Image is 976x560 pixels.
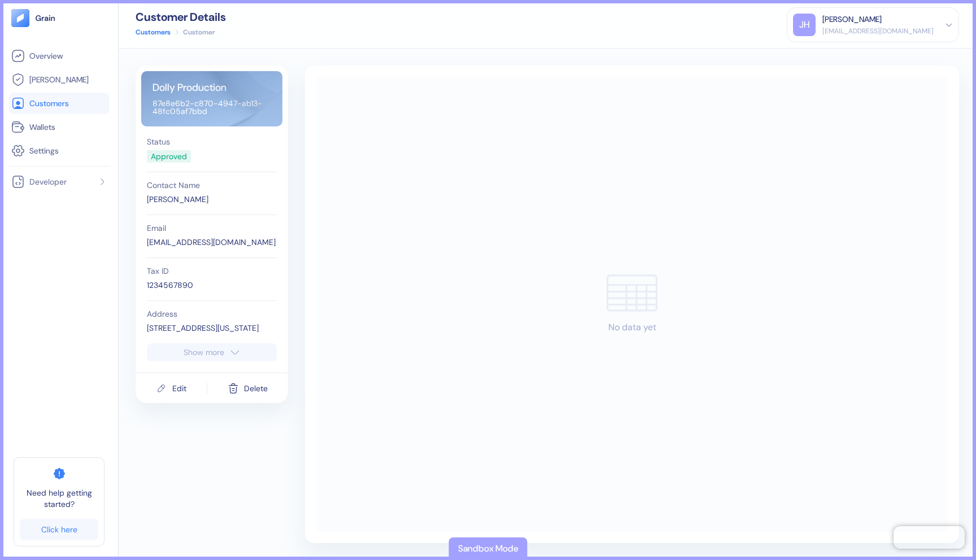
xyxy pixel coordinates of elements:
div: Show more [184,348,224,356]
div: Contact Name [147,181,277,189]
button: Show more [147,343,277,361]
div: [EMAIL_ADDRESS][DOMAIN_NAME] [822,26,934,36]
span: Need help getting started? [20,487,98,510]
span: Settings [29,145,59,156]
div: Approved [151,151,187,163]
div: [EMAIL_ADDRESS][DOMAIN_NAME] [147,237,277,248]
div: Status [147,138,277,146]
a: [PERSON_NAME] [11,73,107,86]
span: Wallets [29,121,55,133]
div: Email [147,224,277,232]
a: Customers [136,27,171,37]
span: [PERSON_NAME] [29,74,89,85]
a: Click here [20,519,98,540]
button: Delete [228,378,268,399]
div: Address [147,310,277,318]
div: Tax ID [147,267,277,275]
div: 1234567890 [147,279,277,291]
div: Customer Details [136,11,226,23]
div: JH [793,14,816,36]
span: Overview [29,50,63,62]
img: logo [35,14,56,22]
img: logo-tablet-V2.svg [11,9,29,27]
span: Customers [29,98,69,109]
a: Wallets [11,120,107,134]
span: Developer [29,176,67,187]
button: Edit [156,378,186,399]
div: [PERSON_NAME] [147,194,277,205]
a: Overview [11,49,107,63]
a: Settings [11,144,107,158]
div: [PERSON_NAME] [822,14,882,25]
div: Delete [244,384,268,392]
a: Customers [11,97,107,110]
div: Edit [172,384,186,392]
div: [STREET_ADDRESS][US_STATE] [147,322,277,334]
div: No data yet [608,321,656,334]
div: Sandbox Mode [458,542,518,555]
div: Click here [41,526,77,533]
iframe: Chatra live chat [894,526,965,549]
